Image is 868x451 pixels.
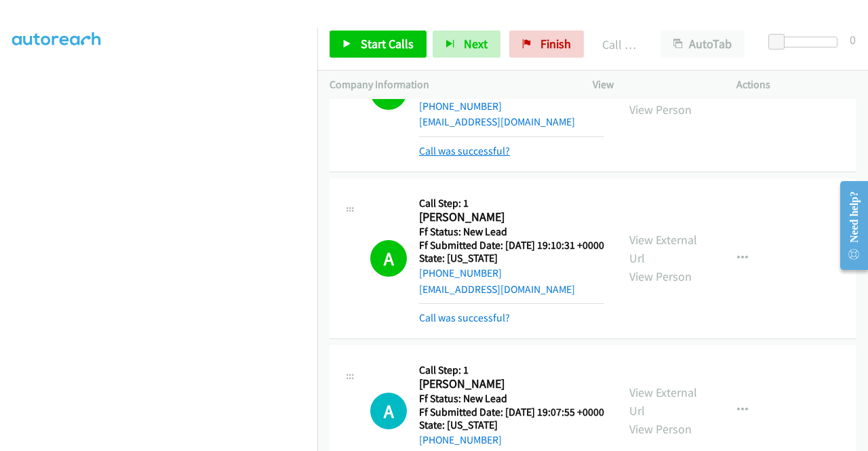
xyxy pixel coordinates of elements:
span: Finish [540,36,571,52]
p: Call Completed [602,35,636,54]
a: [PHONE_NUMBER] [419,433,502,446]
a: View External Url [629,385,697,418]
h5: Call Step: 1 [419,364,604,377]
a: View Person [629,269,692,284]
h2: [PERSON_NAME] [419,376,600,392]
h2: [PERSON_NAME] [419,210,600,225]
a: [PHONE_NUMBER] [419,267,502,279]
h1: A [370,393,407,429]
a: Call was successful? [419,311,510,324]
h5: Call Step: 1 [419,197,604,210]
a: [EMAIL_ADDRESS][DOMAIN_NAME] [419,283,575,296]
h5: Ff Status: New Lead [419,225,604,239]
a: View Person [629,421,692,437]
div: Delay between calls (in seconds) [775,37,837,47]
iframe: Resource Center [829,172,868,279]
a: View Person [629,102,692,117]
a: [PHONE_NUMBER] [419,100,502,113]
h5: Ff Submitted Date: [DATE] 19:10:31 +0000 [419,239,604,252]
a: Call was successful? [419,144,510,157]
h5: State: [US_STATE] [419,252,604,265]
p: Company Information [330,77,568,93]
div: 0 [850,31,856,49]
button: Next [433,31,500,58]
h1: A [370,240,407,277]
a: Start Calls [330,31,427,58]
h5: Ff Status: New Lead [419,392,604,406]
h5: Ff Submitted Date: [DATE] 19:07:55 +0000 [419,406,604,419]
p: Actions [736,77,856,93]
button: AutoTab [660,31,745,58]
p: View [593,77,712,93]
a: Finish [509,31,584,58]
span: Next [464,36,488,52]
a: [EMAIL_ADDRESS][DOMAIN_NAME] [419,115,575,128]
span: Start Calls [361,36,414,52]
a: View External Url [629,232,697,266]
h5: State: [US_STATE] [419,418,604,432]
